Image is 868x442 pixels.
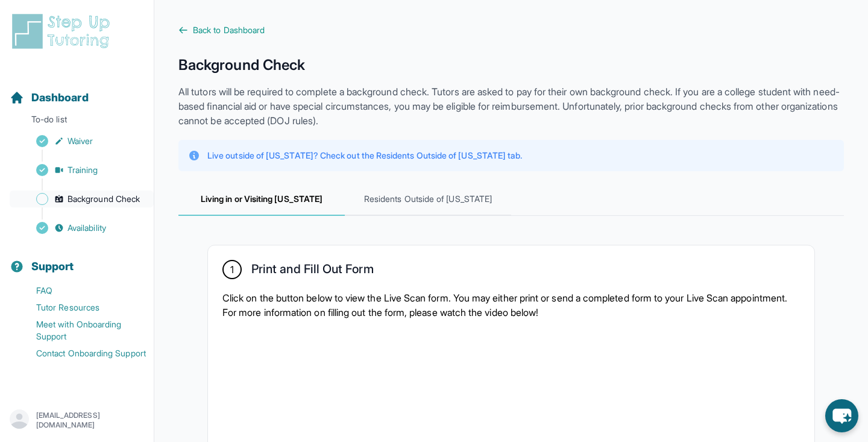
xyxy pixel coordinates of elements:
[36,411,144,430] p: [EMAIL_ADDRESS][DOMAIN_NAME]
[68,193,140,205] span: Background Check
[10,191,154,207] a: Background Check
[10,345,154,362] a: Contact Onboarding Support
[10,89,89,106] a: Dashboard
[222,291,800,320] p: Click on the button below to view the Live Scan form. You may either print or send a completed fo...
[230,262,234,277] span: 1
[825,399,858,432] button: chat-button
[10,409,144,431] button: [EMAIL_ADDRESS][DOMAIN_NAME]
[178,84,844,128] p: All tutors will be required to complete a background check. Tutors are asked to pay for their own...
[10,133,154,150] a: Waiver
[5,239,149,280] button: Support
[10,219,154,236] a: Availability
[207,150,522,162] p: Live outside of [US_STATE]? Check out the Residents Outside of [US_STATE] tab.
[5,70,149,111] button: Dashboard
[31,89,89,106] span: Dashboard
[68,164,98,176] span: Training
[178,183,844,216] nav: Tabs
[31,258,74,275] span: Support
[345,183,511,216] span: Residents Outside of [US_STATE]
[10,282,154,299] a: FAQ
[10,299,154,316] a: Tutor Resources
[251,262,374,281] h2: Print and Fill Out Form
[68,222,106,234] span: Availability
[10,12,117,51] img: logo
[178,183,345,216] span: Living in or Visiting [US_STATE]
[178,24,844,36] a: Back to Dashboard
[10,316,154,345] a: Meet with Onboarding Support
[68,135,93,147] span: Waiver
[178,55,844,75] h1: Background Check
[5,113,149,130] p: To-do list
[10,162,154,178] a: Training
[193,24,265,36] span: Back to Dashboard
